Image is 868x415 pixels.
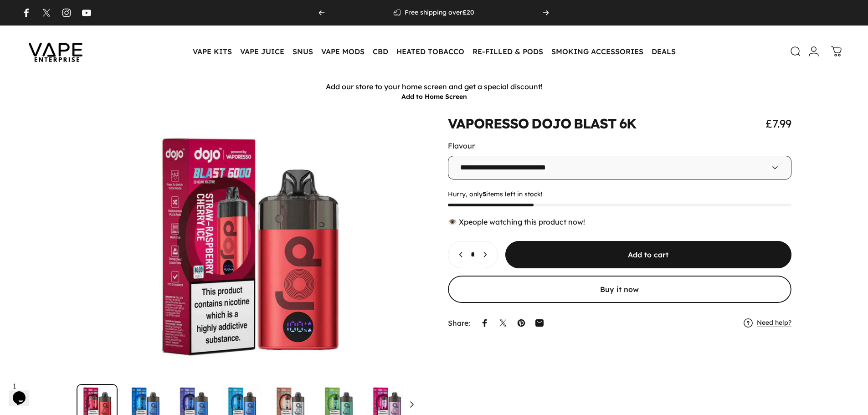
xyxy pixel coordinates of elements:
[619,117,636,130] animate-element: 6K
[15,30,97,73] img: Vape Enterprise
[757,319,791,327] a: Need help?
[827,41,847,61] a: 0 items
[647,42,680,61] a: DEALS
[189,42,236,61] summary: VAPE KITS
[483,190,486,198] strong: 5
[448,117,529,130] animate-element: VAPORESSO
[448,276,792,303] button: Buy it now
[448,241,469,268] button: Decrease quantity for VAPORESSO DOJO BLAST 6K
[531,117,570,130] animate-element: DOJO
[468,42,547,61] summary: RE-FILLED & PODS
[448,190,792,199] span: Hurry, only items left in stock!
[448,319,470,327] p: Share:
[477,241,498,268] button: Increase quantity for VAPORESSO DOJO BLAST 6K
[2,82,866,92] p: Add our store to your home screen and get a special discount!
[77,117,421,377] button: Open media 12 in modal
[405,9,474,17] p: Free shipping over 20
[505,241,792,268] button: Add to cart
[574,117,617,130] animate-element: BLAST
[448,217,792,226] div: 👁️ people watching this product now!
[765,117,791,130] span: £7.99
[547,42,647,61] summary: SMOKING ACCESSORIES
[448,141,475,150] label: Flavour
[462,8,467,16] strong: £
[288,42,317,61] summary: SNUS
[317,42,369,61] summary: VAPE MODS
[9,379,38,406] iframe: chat widget
[392,42,468,61] summary: HEATED TOBACCO
[401,92,467,101] button: Add to Home Screen
[236,42,288,61] summary: VAPE JUICE
[369,42,392,61] summary: CBD
[189,42,680,61] nav: Primary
